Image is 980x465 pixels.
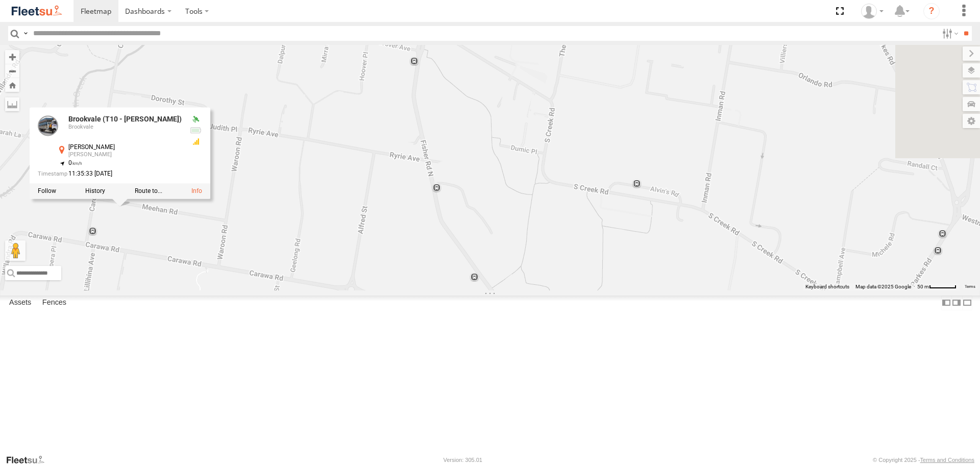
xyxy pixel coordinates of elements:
[5,97,19,111] label: Measure
[38,188,56,195] label: Realtime tracking of Asset
[190,127,202,135] div: No voltage information received from this device.
[135,188,162,195] label: Route To Location
[805,283,849,290] button: Keyboard shortcuts
[68,125,182,131] div: Brookvale
[5,78,19,92] button: Zoom Home
[68,116,182,124] div: Brookvale (T10 - [PERSON_NAME])
[951,296,962,310] label: Dock Summary Table to the Right
[962,296,972,310] label: Hide Summary Table
[444,457,482,463] div: Version: 305.01
[941,296,951,310] label: Dock Summary Table to the Left
[914,283,960,290] button: Map scale: 50 m per 50 pixels
[191,188,202,195] a: View Asset Details
[920,457,974,463] a: Terms and Conditions
[38,171,182,178] div: Date/time of location update
[5,50,19,64] button: Zoom in
[190,116,202,124] div: Valid GPS Fix
[855,284,911,289] span: Map data ©2025 Google
[10,4,63,18] img: fleetsu-logo-horizontal.svg
[965,284,975,288] a: Terms
[68,152,182,158] div: [PERSON_NAME]
[190,138,202,146] div: GSM Signal = 3
[857,4,887,19] div: Lachlan Holmes
[938,26,960,41] label: Search Filter Options
[68,160,82,167] span: 0
[85,188,105,195] label: View Asset History
[37,296,71,310] label: Fences
[5,64,19,78] button: Zoom out
[4,296,36,310] label: Assets
[963,114,980,128] label: Map Settings
[5,240,26,261] button: Drag Pegman onto the map to open Street View
[68,144,182,151] div: [PERSON_NAME]
[6,455,53,465] a: Visit our Website
[917,284,929,289] span: 50 m
[21,26,30,41] label: Search Query
[873,457,974,463] div: © Copyright 2025 -
[923,3,940,19] i: ?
